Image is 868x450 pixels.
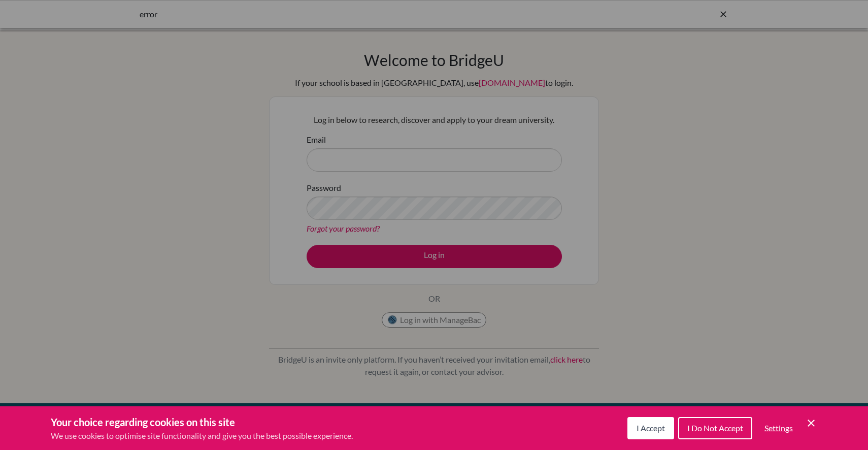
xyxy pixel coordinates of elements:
[805,417,817,429] button: Save and close
[51,414,353,430] h3: Your choice regarding cookies on this site
[627,417,674,439] button: I Accept
[756,418,801,438] button: Settings
[764,423,793,433] span: Settings
[637,423,665,433] span: I Accept
[51,430,353,442] p: We use cookies to optimise site functionality and give you the best possible experience.
[678,417,752,439] button: I Do Not Accept
[687,423,743,433] span: I Do Not Accept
